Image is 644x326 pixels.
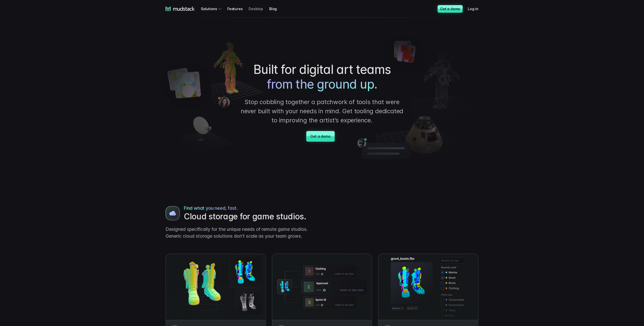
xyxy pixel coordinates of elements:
[184,205,238,211] span: Find what you need, fast.
[85,21,99,25] span: Job title
[272,254,372,320] img: Boots model in normals, UVs and wireframe
[378,254,478,320] img: Boots model in normals, UVs and wireframe
[166,206,180,220] img: Boots model in normals, UVs and wireframe
[166,7,195,11] a: mudstack logo
[85,0,104,5] span: Last name
[85,42,108,46] span: Art team size
[184,211,318,222] h2: Cloud storage for game studios.
[166,254,266,320] img: Boots model in normals, UVs and wireframe
[438,5,463,13] a: Get a demo
[227,4,249,13] a: Features
[239,97,405,125] p: Stop cobbling together a patchwork of tools that were never built with your needs in mind. Get to...
[1,92,5,95] input: Work with outsourced artists?
[239,62,405,91] h1: Built for digital art teams
[468,4,485,13] a: Log in
[267,77,377,92] span: from the ground up.
[201,4,223,13] div: Solutions
[6,92,59,96] span: Work with outsourced artists?
[269,4,283,13] a: Blog
[306,131,334,142] a: Get a demo
[249,4,269,13] a: Desktop
[166,226,318,239] p: Designed specifically for the unique needs of remote game studios. Generic cloud storage solution...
